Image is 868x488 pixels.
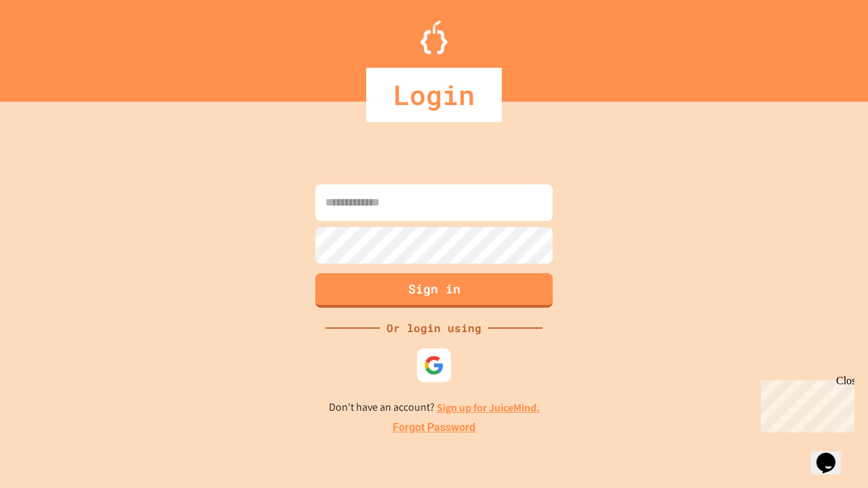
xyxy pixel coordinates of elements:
div: Chat with us now!Close [5,5,94,86]
a: Forgot Password [393,420,475,436]
div: Or login using [380,320,488,336]
button: Sign in [315,273,553,308]
iframe: chat widget [755,375,854,432]
p: Don't have an account? [329,399,540,416]
img: google-icon.svg [424,355,444,375]
img: Logo.svg [420,20,448,54]
iframe: chat widget [811,434,854,474]
a: Sign up for JuiceMind. [437,401,540,415]
div: Login [366,68,502,122]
